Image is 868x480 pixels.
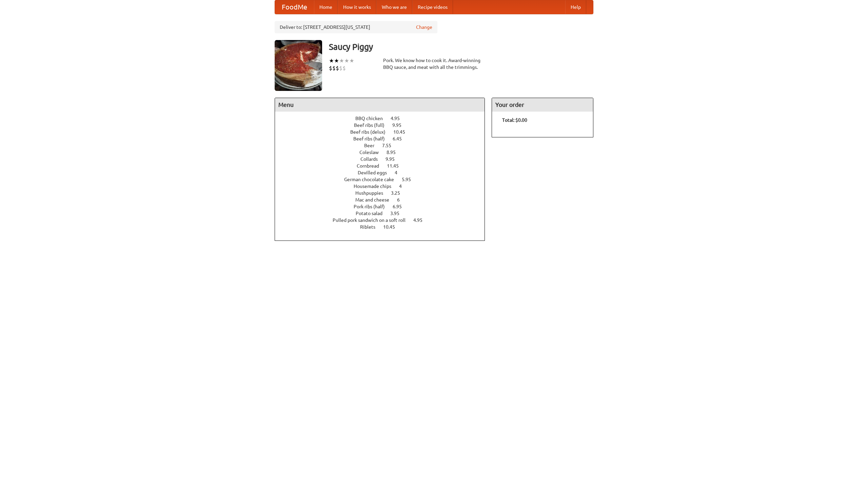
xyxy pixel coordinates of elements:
li: $ [342,64,346,72]
li: ★ [334,57,339,64]
a: Mac and cheese 6 [355,197,412,203]
span: BBQ chicken [355,116,390,121]
li: $ [336,64,339,72]
span: 8.95 [387,150,402,155]
div: Deliver to: [STREET_ADDRESS][US_STATE] [275,21,437,33]
span: Beer [364,143,381,148]
span: 10.45 [383,224,402,230]
span: 5.95 [402,177,418,182]
a: Who we are [376,0,412,14]
span: 7.55 [382,143,398,148]
span: 4 [395,170,404,175]
div: Pork. We know how to cook it. Award-winning BBQ sauce, and meat with all the trimmings. [383,57,485,71]
a: FoodMe [275,0,314,14]
span: 4 [399,184,409,189]
span: Housemade chips [354,184,398,189]
span: 3.25 [391,190,407,196]
a: Help [565,0,586,14]
span: Cornbread [357,163,386,169]
span: 9.95 [386,156,401,162]
span: Beef ribs (full) [354,122,391,128]
span: Pork ribs (half) [354,204,392,209]
li: ★ [329,57,334,64]
li: ★ [349,57,354,64]
span: Pulled pork sandwich on a soft roll [333,217,412,223]
a: Riblets 10.45 [360,224,408,230]
a: Cornbread 11.45 [357,163,411,169]
a: Change [416,24,432,31]
a: Coleslaw 8.95 [359,150,408,155]
a: Beef ribs (full) 9.95 [354,122,414,128]
span: Mac and cheese [355,197,396,203]
b: Total: $0.00 [502,117,527,123]
a: Potato salad 3.95 [356,211,412,216]
a: How it works [338,0,376,14]
span: Potato salad [356,211,389,216]
img: angular.jpg [275,40,322,91]
li: ★ [339,57,344,64]
a: Pulled pork sandwich on a soft roll 4.95 [333,217,435,223]
span: 10.45 [393,129,412,135]
span: Hushpuppies [355,190,390,196]
span: 4.95 [413,217,429,223]
a: Beef ribs (half) 6.45 [353,136,414,141]
a: German chocolate cake 5.95 [344,177,423,182]
span: Beef ribs (delux) [350,129,392,135]
span: 6.95 [393,204,409,209]
a: Beef ribs (delux) 10.45 [350,129,418,135]
a: Beer 7.55 [364,143,404,148]
h4: Menu [275,98,485,112]
a: Devilled eggs 4 [358,170,410,175]
a: Recipe videos [412,0,453,14]
li: $ [332,64,336,72]
span: 6.45 [393,136,409,141]
span: Riblets [360,224,382,230]
span: Coleslaw [359,150,386,155]
a: Hushpuppies 3.25 [355,190,413,196]
span: 6 [397,197,407,203]
a: BBQ chicken 4.95 [355,116,412,121]
a: Pork ribs (half) 6.95 [354,204,414,209]
li: $ [339,64,342,72]
span: 3.95 [390,211,406,216]
a: Collards 9.95 [360,156,407,162]
li: $ [329,64,332,72]
span: 4.95 [391,116,407,121]
span: German chocolate cake [344,177,401,182]
span: 11.45 [387,163,406,169]
span: 9.95 [392,122,408,128]
span: Beef ribs (half) [353,136,392,141]
h3: Saucy Piggy [329,40,593,54]
span: Devilled eggs [358,170,394,175]
h4: Your order [492,98,593,112]
a: Housemade chips 4 [354,184,414,189]
li: ★ [344,57,349,64]
span: Collards [360,156,384,162]
a: Home [314,0,338,14]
